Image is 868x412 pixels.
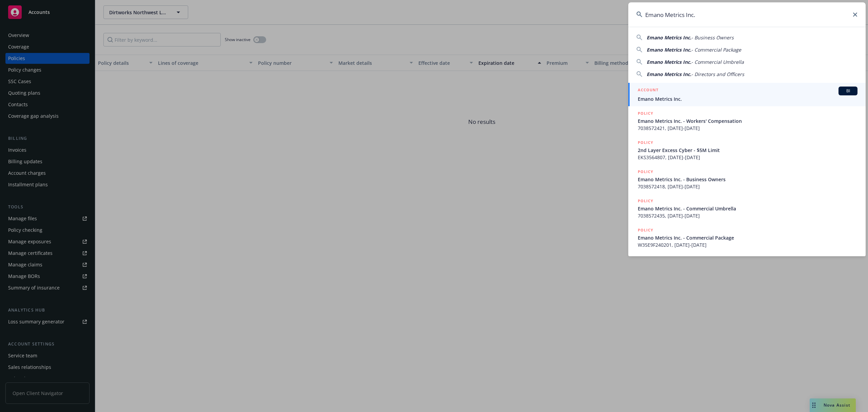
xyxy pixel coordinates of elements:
span: W35E9F240201, [DATE]-[DATE] [638,241,857,248]
span: Emano Metrics Inc. [638,95,857,102]
h5: POLICY [638,198,653,204]
a: POLICYEmano Metrics Inc. - Workers' Compensation7038572421, [DATE]-[DATE] [628,106,866,135]
a: POLICY2nd Layer Excess Cyber - $5M LimitEKS3564807, [DATE]-[DATE] [628,135,866,165]
a: POLICYEmano Metrics Inc. - Commercial Umbrella7038572435, [DATE]-[DATE] [628,194,866,223]
span: Emano Metrics Inc. [647,34,691,41]
span: 7038572421, [DATE]-[DATE] [638,125,857,132]
span: 2nd Layer Excess Cyber - $5M Limit [638,147,857,154]
a: POLICYEmano Metrics Inc. - Business Owners7038572418, [DATE]-[DATE] [628,165,866,194]
span: Emano Metrics Inc. - Workers' Compensation [638,117,857,125]
a: POLICYEmano Metrics Inc. - Commercial PackageW35E9F240201, [DATE]-[DATE] [628,223,866,252]
h5: POLICY [638,227,653,233]
span: 7038572418, [DATE]-[DATE] [638,183,857,190]
span: - Business Owners [691,34,734,41]
h5: ACCOUNT [638,87,658,95]
h5: POLICY [638,139,653,146]
span: Emano Metrics Inc. - Commercial Umbrella [638,205,857,212]
h5: POLICY [638,110,653,117]
span: Emano Metrics Inc. [647,46,691,53]
span: - Directors and Officers [691,71,744,77]
span: Emano Metrics Inc. [647,59,691,65]
input: Search... [628,2,866,27]
span: Emano Metrics Inc. - Business Owners [638,176,857,183]
span: 7038572435, [DATE]-[DATE] [638,212,857,219]
a: ACCOUNTBIEmano Metrics Inc. [628,83,866,106]
span: - Commercial Package [691,46,741,53]
h5: POLICY [638,168,653,175]
span: BI [841,88,855,94]
span: - Commercial Umbrella [691,59,744,65]
span: Emano Metrics Inc. - Commercial Package [638,234,857,241]
span: Emano Metrics Inc. [647,71,691,77]
span: EKS3564807, [DATE]-[DATE] [638,154,857,161]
